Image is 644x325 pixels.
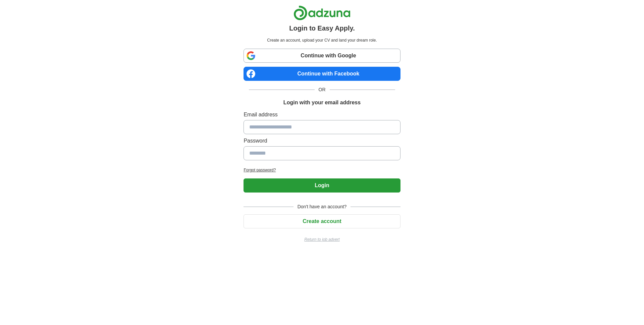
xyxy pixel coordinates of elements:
button: Login [244,178,400,193]
p: Create an account, upload your CV and land your dream role. [245,37,399,43]
span: Don't have an account? [293,203,351,210]
a: Continue with Google [244,49,400,63]
button: Create account [244,214,400,228]
h1: Login with your email address [283,99,361,107]
img: Adzuna logo [293,5,351,20]
span: OR [315,86,330,93]
a: Return to job advert [244,236,400,242]
a: Forgot password? [244,167,400,173]
label: Password [244,137,400,145]
h1: Login to Easy Apply. [289,23,355,33]
a: Create account [244,218,400,224]
label: Email address [244,111,400,119]
a: Continue with Facebook [244,67,400,81]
